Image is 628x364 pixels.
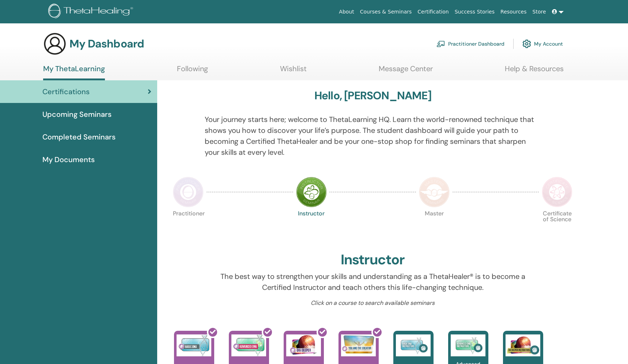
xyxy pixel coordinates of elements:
[280,64,307,78] a: Wishlist
[231,334,266,356] img: Advanced DNA
[506,334,540,356] img: Dig Deeper Instructors
[286,334,321,356] img: Dig Deeper
[205,271,541,293] p: The best way to strengthen your skills and understanding as a ThetaHealer® is to become a Certifi...
[205,114,541,158] p: Your journey starts here; welcome to ThetaLearning HQ. Learn the world-renowned technique that sh...
[452,5,498,19] a: Success Stories
[436,36,504,52] a: Practitioner Dashboard
[451,334,485,356] img: Advanced DNA Instructors
[498,5,530,19] a: Resources
[177,334,211,356] img: Basic DNA
[379,64,433,78] a: Message Center
[419,177,450,207] img: Master
[173,177,204,207] img: Practitioner
[542,211,572,241] p: Certificate of Science
[296,177,327,207] img: Instructor
[69,37,144,50] h3: My Dashboard
[341,252,405,268] h2: Instructor
[177,64,208,78] a: Following
[296,211,327,241] p: Instructor
[436,41,445,47] img: chalkboard-teacher.svg
[419,211,450,241] p: Master
[336,5,357,19] a: About
[205,299,541,307] p: Click on a course to search available seminars
[43,32,67,55] img: generic-user-icon.jpg
[522,36,563,52] a: My Account
[415,5,451,19] a: Certification
[505,64,564,78] a: Help & Resources
[42,131,116,142] span: Completed Seminars
[530,5,549,19] a: Store
[357,5,415,19] a: Courses & Seminars
[522,38,531,50] img: cog.svg
[314,89,431,102] h3: Hello, [PERSON_NAME]
[341,334,376,355] img: You and the Creator
[173,211,204,241] p: Practitioner
[396,334,431,356] img: Basic DNA Instructors
[42,154,95,165] span: My Documents
[48,4,136,20] img: logo.png
[42,109,111,120] span: Upcoming Seminars
[43,64,105,80] a: My ThetaLearning
[542,177,572,207] img: Certificate of Science
[42,86,90,97] span: Certifications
